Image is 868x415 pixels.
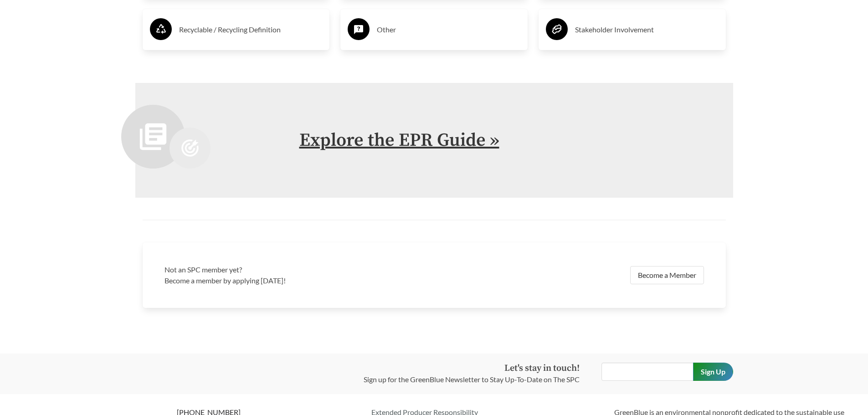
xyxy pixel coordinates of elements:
h3: Recyclable / Recycling Definition [179,22,323,37]
p: Sign up for the GreenBlue Newsletter to Stay Up-To-Date on The SPC [364,374,580,385]
a: Explore the EPR Guide » [299,129,499,152]
input: Sign Up [693,363,733,381]
a: Become a Member [630,266,704,284]
p: Become a member by applying [DATE]! [164,275,429,286]
strong: Let's stay in touch! [504,363,580,374]
h3: Stakeholder Involvement [575,22,719,37]
h3: Other [377,22,520,37]
h3: Not an SPC member yet? [164,264,429,275]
